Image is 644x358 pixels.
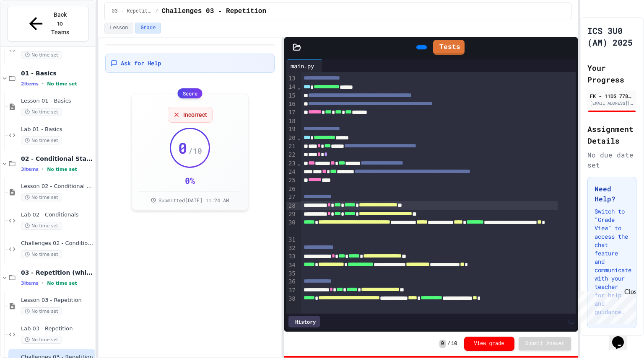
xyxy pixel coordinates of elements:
h2: Your Progress [587,62,636,85]
span: • [42,166,44,173]
div: 36 [286,278,297,286]
span: No time set [21,108,62,116]
span: No time set [21,193,62,201]
div: 32 [286,244,297,252]
div: 29 [286,210,297,219]
p: Switch to "Grade View" to access the chat feature and communicate with your teacher for help and ... [595,207,629,316]
span: Lab 01 - Basics [21,126,93,133]
button: Submit Answer [519,337,571,350]
span: Back to Teams [51,10,70,37]
div: 27 [286,193,297,201]
div: History [288,316,320,327]
div: main.py [286,59,323,72]
span: 3 items [21,281,39,286]
span: Challenges 03 - Repetition [161,6,266,16]
span: / [155,8,158,15]
span: No time set [47,81,77,87]
div: 26 [286,185,297,193]
span: No time set [21,51,62,59]
span: Fold line [297,160,301,167]
h2: Assignment Details [587,123,636,147]
span: Lab 02 - Conditionals [21,211,93,219]
span: Fold line [297,134,301,141]
span: No time set [47,281,77,286]
div: 20 [286,134,297,142]
span: 0 [439,340,446,348]
h3: Need Help? [595,184,629,204]
div: 23 [286,160,297,168]
div: 31 [286,236,297,244]
button: Grade [135,23,161,33]
span: Fold line [297,84,301,90]
button: View grade [464,337,514,351]
span: No time set [21,222,62,230]
div: 35 [286,270,297,278]
span: Lesson 03 - Repetition [21,297,93,304]
span: No time set [21,250,62,258]
span: 2 items [21,81,39,87]
span: 0 [178,139,187,156]
div: 34 [286,261,297,270]
iframe: chat widget [574,288,636,324]
span: Incorrect [183,111,207,119]
div: FK - 11DS 778523 [PERSON_NAME] SS [590,92,634,100]
span: 02 - Conditional Statements (if) [21,155,93,162]
span: 3 items [21,167,39,172]
div: No due date set [587,150,636,170]
div: 25 [286,176,297,185]
span: • [42,80,44,87]
span: 01 - Basics [21,70,93,77]
span: Ask for Help [121,59,161,67]
button: Lesson [104,23,133,33]
div: 18 [286,117,297,126]
span: 03 - Repetition (while and for) [21,269,93,276]
div: 22 [286,151,297,159]
span: No time set [21,307,62,315]
div: 30 [286,219,297,236]
span: / 10 [188,145,202,157]
span: Lesson 02 - Conditional Statements (if) [21,183,93,190]
div: [EMAIL_ADDRESS][DOMAIN_NAME] [590,100,634,106]
button: Back to Teams [8,6,88,41]
div: 14 [286,83,297,91]
h1: ICS 3U0 (AM) 2025 [587,25,636,48]
div: 0 % [185,175,195,186]
div: Score [178,88,203,98]
span: Challenges 02 - Conditionals [21,240,93,247]
a: Tests [433,40,465,55]
div: 19 [286,125,297,134]
div: 37 [286,286,297,295]
span: Lesson 01 - Basics [21,98,93,105]
span: No time set [21,137,62,144]
div: 15 [286,92,297,100]
div: 33 [286,252,297,261]
div: 28 [286,202,297,210]
span: Lab 03 - Repetition [21,325,93,332]
div: main.py [286,62,318,70]
div: 16 [286,100,297,108]
div: 24 [286,168,297,176]
span: • [42,280,44,286]
div: 21 [286,142,297,151]
span: / [447,340,450,347]
div: 38 [286,295,297,312]
div: Chat with us now!Close [3,3,58,53]
span: 10 [451,340,457,347]
span: No time set [21,336,62,344]
span: No time set [47,167,77,172]
iframe: chat widget [609,325,636,350]
div: 17 [286,108,297,117]
div: 13 [286,75,297,83]
span: 03 - Repetition (while and for) [112,8,152,15]
span: Submitted [DATE] 11:24 AM [158,197,229,203]
span: Submit Answer [525,340,565,347]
